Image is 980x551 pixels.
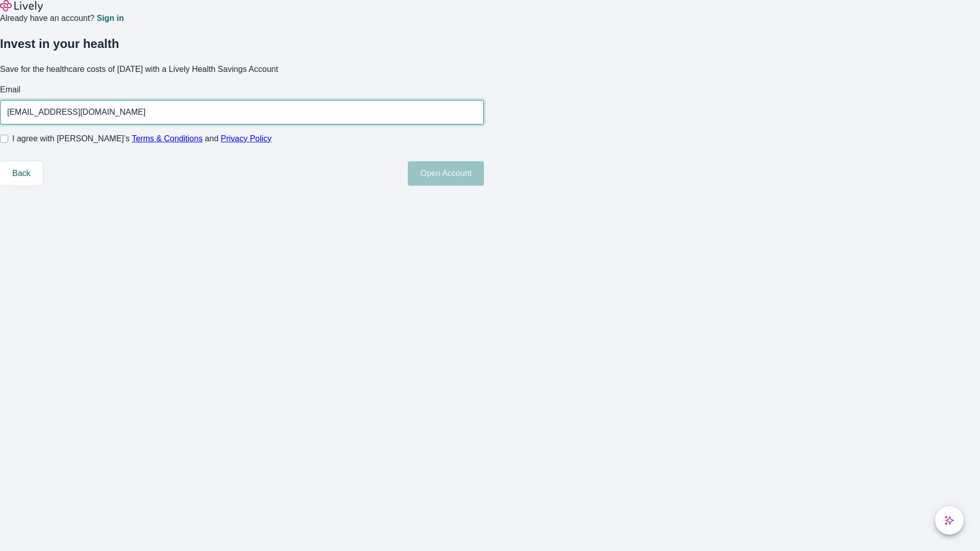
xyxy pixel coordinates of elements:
[935,506,964,535] button: chat
[132,134,203,143] a: Terms & Conditions
[221,134,272,143] a: Privacy Policy
[944,515,954,525] svg: Lively AI Assistant
[12,133,272,145] span: I agree with [PERSON_NAME]’s and
[96,14,124,22] a: Sign in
